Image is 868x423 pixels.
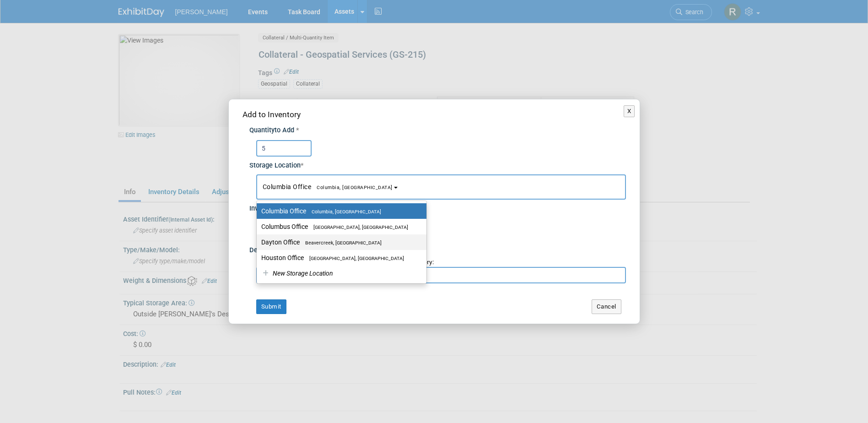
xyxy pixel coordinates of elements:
span: [GEOGRAPHIC_DATA], [GEOGRAPHIC_DATA] [308,224,408,230]
span: to Add [275,126,294,134]
label: Columbus Office [261,221,417,233]
button: Columbia OfficeColumbia, [GEOGRAPHIC_DATA] [256,174,626,200]
label: Dayton Office [261,236,417,248]
label: Columbia Office [261,205,417,217]
span: Add to Inventory [243,110,301,119]
button: X [624,105,635,117]
div: Inventory Adjustment [249,200,626,214]
div: Storage Location [249,157,626,171]
span: [GEOGRAPHIC_DATA], [GEOGRAPHIC_DATA] [304,255,404,261]
span: Columbia, [GEOGRAPHIC_DATA] [306,209,381,215]
span: Beavercreek, [GEOGRAPHIC_DATA] [300,240,382,246]
label: Houston Office [261,252,417,264]
div: Quantity [249,126,626,136]
span: New Storage Location [271,270,333,277]
button: Cancel [592,299,621,314]
span: Columbia Office [263,183,393,190]
button: Submit [256,299,286,314]
div: Description / Notes [249,241,626,255]
span: Columbia, [GEOGRAPHIC_DATA] [311,184,393,190]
